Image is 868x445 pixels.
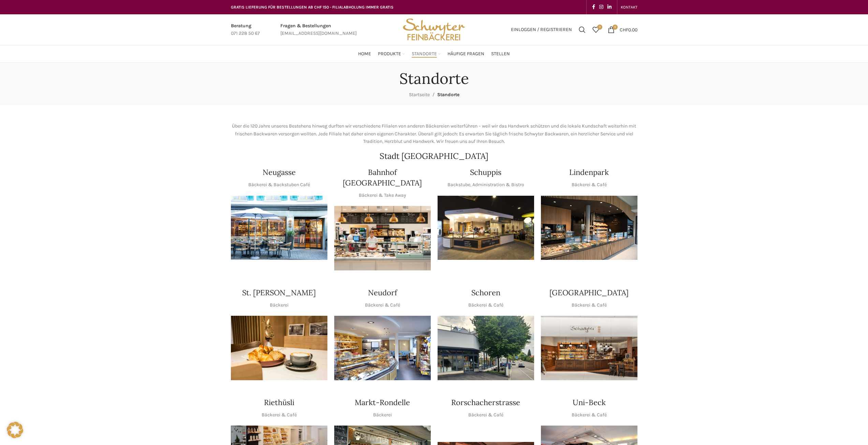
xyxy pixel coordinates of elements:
img: Neudorf_1 [334,316,431,380]
a: Infobox link [280,22,357,38]
h4: Neudorf [368,287,397,298]
span: Home [358,51,371,57]
div: 1 / 1 [541,196,637,260]
span: 0 [597,25,602,30]
span: 0 [613,25,618,30]
span: Stellen [491,51,510,57]
img: 0842cc03-b884-43c1-a0c9-0889ef9087d6 copy [438,316,534,380]
span: Standorte [437,92,459,98]
a: Home [358,47,371,61]
h4: Schuppis [470,167,501,178]
a: 0 CHF0.00 [604,23,641,36]
a: Instagram social link [597,2,605,12]
p: Bäckerei & Café [468,411,503,419]
span: GRATIS LIEFERUNG FÜR BESTELLUNGEN AB CHF 150 - FILIALABHOLUNG IMMER GRATIS [231,5,394,10]
a: 0 [589,23,603,36]
a: Site logo [400,26,467,32]
img: Neugasse [231,196,327,260]
a: Suchen [575,23,589,36]
img: 017-e1571925257345 [541,196,637,260]
h2: Stadt [GEOGRAPHIC_DATA] [231,152,637,160]
img: Schwyter-1800x900 [541,316,637,380]
div: 1 / 1 [438,196,534,260]
p: Bäckerei [270,301,289,309]
h1: Standorte [399,70,469,88]
span: Einloggen / Registrieren [511,27,572,32]
div: 1 / 1 [541,316,637,380]
bdi: 0.00 [620,27,637,32]
div: 1 / 1 [231,316,327,380]
p: Bäckerei & Café [468,301,503,309]
div: Main navigation [227,47,641,61]
img: schwyter-23 [231,316,327,380]
a: Startseite [409,92,430,98]
p: Bäckerei & Café [572,181,607,189]
a: Facebook social link [590,2,597,12]
p: Backstube, Administration & Bistro [447,181,524,189]
span: Häufige Fragen [447,51,484,57]
a: Einloggen / Registrieren [507,23,575,36]
p: Bäckerei & Café [572,411,607,419]
p: Bäckerei & Backstuben Café [248,181,310,189]
div: 1 / 1 [438,316,534,380]
a: Stellen [491,47,510,61]
span: KONTAKT [621,5,637,10]
span: Standorte [412,51,437,57]
p: Bäckerei & Café [262,411,297,419]
div: 1 / 1 [334,316,431,380]
h4: Markt-Rondelle [355,397,410,408]
img: 150130-Schwyter-013 [438,196,534,260]
a: Standorte [412,47,441,61]
h4: Neugasse [263,167,296,178]
img: Bahnhof St. Gallen [334,206,431,270]
p: Bäckerei [373,411,392,419]
h4: Schoren [471,287,500,298]
h4: Lindenpark [569,167,609,178]
p: Bäckerei & Take Away [359,192,406,199]
a: Produkte [378,47,405,61]
p: Bäckerei & Café [572,301,607,309]
a: Linkedin social link [605,2,614,12]
h4: Riethüsli [264,397,294,408]
span: CHF [620,27,628,32]
a: KONTAKT [621,0,637,14]
div: Meine Wunschliste [589,23,603,36]
span: Produkte [378,51,401,57]
p: Bäckerei & Café [365,301,400,309]
h4: [GEOGRAPHIC_DATA] [549,287,629,298]
h4: Bahnhof [GEOGRAPHIC_DATA] [334,167,431,188]
p: Über die 120 Jahre unseres Bestehens hinweg durften wir verschiedene Filialen von anderen Bäckere... [231,122,637,145]
div: 1 / 1 [334,206,431,270]
div: 1 / 1 [231,196,327,260]
h4: Uni-Beck [573,397,606,408]
div: Secondary navigation [617,0,641,14]
img: Bäckerei Schwyter [400,14,467,45]
h4: St. [PERSON_NAME] [242,287,316,298]
a: Infobox link [231,22,260,38]
h4: Rorschacherstrasse [451,397,520,408]
a: Häufige Fragen [447,47,484,61]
